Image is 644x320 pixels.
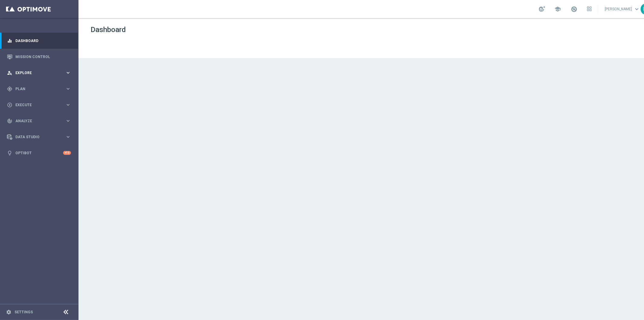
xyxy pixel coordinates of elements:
div: Mission Control [7,49,71,65]
i: keyboard_arrow_right [65,118,71,124]
span: Explore [15,71,65,75]
i: gps_fixed [7,86,12,92]
span: keyboard_arrow_down [633,6,640,12]
span: Plan [15,87,65,91]
div: Dashboard [7,33,71,49]
a: [PERSON_NAME]keyboard_arrow_down [604,5,641,14]
i: keyboard_arrow_right [65,134,71,140]
i: keyboard_arrow_right [65,70,71,76]
i: lightbulb [7,150,12,156]
span: Analyze [15,119,65,123]
div: Execute [7,102,65,108]
div: Optibot [7,145,71,161]
button: Data Studio keyboard_arrow_right [7,135,71,139]
a: Mission Control [15,49,71,65]
i: keyboard_arrow_right [65,102,71,108]
a: Settings [14,310,33,314]
span: school [554,6,561,12]
button: Mission Control [7,54,71,59]
span: Data Studio [15,135,65,139]
div: +10 [63,151,71,155]
div: Data Studio [7,134,65,140]
button: lightbulb Optibot +10 [7,151,71,155]
i: equalizer [7,38,12,44]
div: Explore [7,70,65,76]
button: person_search Explore keyboard_arrow_right [7,70,71,75]
span: Execute [15,103,65,107]
div: Plan [7,86,65,92]
button: play_circle_outline Execute keyboard_arrow_right [7,103,71,107]
i: track_changes [7,118,12,124]
button: equalizer Dashboard [7,38,71,43]
i: person_search [7,70,12,76]
a: Dashboard [15,33,71,49]
a: Optibot [15,145,63,161]
i: settings [6,309,11,315]
div: Analyze [7,118,65,124]
i: keyboard_arrow_right [65,86,71,92]
button: gps_fixed Plan keyboard_arrow_right [7,87,71,91]
button: track_changes Analyze keyboard_arrow_right [7,119,71,123]
i: play_circle_outline [7,102,12,108]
